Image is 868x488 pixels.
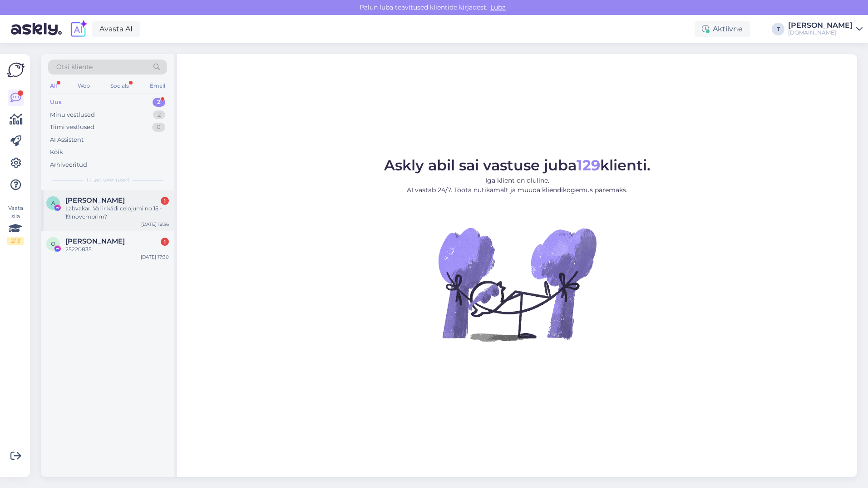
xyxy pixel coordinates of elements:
img: No Chat active [435,202,599,366]
b: 129 [577,156,600,174]
div: Email [148,80,167,92]
div: [DATE] 17:30 [141,254,169,260]
div: [DATE] 19:36 [141,221,169,228]
div: Socials [108,80,131,92]
span: Antra Končus [65,196,125,204]
div: 1 [161,238,169,246]
span: Olga Olga [65,237,125,245]
img: explore-ai [69,20,88,39]
span: Uued vestlused [87,176,129,184]
span: Askly abil sai vastuse juba klienti. [384,156,651,174]
a: Avasta AI [92,21,140,37]
div: [DOMAIN_NAME] [788,29,853,36]
span: Luba [488,3,508,11]
span: Otsi kliente [56,62,93,72]
div: Kõik [50,148,63,157]
div: Minu vestlused [50,110,95,120]
div: 2 / 3 [7,237,24,245]
div: Arhiveeritud [50,160,87,169]
img: Askly Logo [7,61,25,79]
span: O [51,240,55,247]
div: Uus [50,98,62,107]
div: 25220835 [65,245,169,254]
p: Iga klient on oluline. AI vastab 24/7. Tööta nutikamalt ja muuda kliendikogemus paremaks. [384,176,651,195]
div: Vaata siia [7,204,24,245]
div: 2 [153,110,165,120]
div: Aktiivne [695,21,750,37]
a: [PERSON_NAME][DOMAIN_NAME] [788,22,863,36]
div: AI Assistent [50,135,84,144]
div: T [772,23,784,35]
div: [PERSON_NAME] [788,22,853,29]
div: Labvakar! Vai ir kādi ceļojumi no 15.- 19.novembrim? [65,204,169,221]
div: 1 [161,197,169,205]
div: Tiimi vestlused [50,123,94,132]
div: Web [76,80,92,92]
span: A [51,199,55,206]
div: All [48,80,59,92]
div: 2 [153,98,165,107]
div: 0 [152,123,165,132]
